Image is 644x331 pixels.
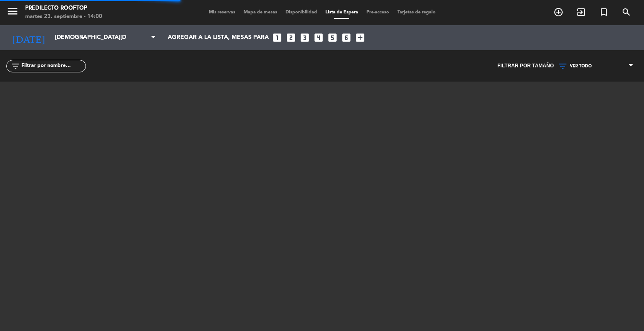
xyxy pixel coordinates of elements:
[299,32,310,43] i: looks_3
[327,32,338,43] i: looks_5
[78,33,88,43] i: arrow_drop_down
[21,62,86,71] input: Filtrar por nombre...
[321,10,362,15] span: Lista de Espera
[6,5,19,21] button: menu
[497,62,554,70] span: Filtrar por tamaño
[168,34,269,41] span: Agregar a la lista, mesas para
[25,4,102,13] div: Predilecto Rooftop
[6,5,19,18] i: menu
[239,10,281,15] span: Mapa de mesas
[576,7,586,17] i: exit_to_app
[621,7,631,17] i: search
[313,32,324,43] i: looks_4
[25,13,102,21] div: martes 23. septiembre - 14:00
[10,61,21,71] i: filter_list
[272,32,283,43] i: looks_one
[205,10,239,15] span: Mis reservas
[281,10,321,15] span: Disponibilidad
[393,10,440,15] span: Tarjetas de regalo
[355,32,366,43] i: add_box
[553,7,563,17] i: add_circle_outline
[6,28,51,47] i: [DATE]
[362,10,393,15] span: Pre-acceso
[286,32,296,43] i: looks_two
[341,32,352,43] i: looks_6
[570,64,592,69] span: VER TODO
[599,7,609,17] i: turned_in_not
